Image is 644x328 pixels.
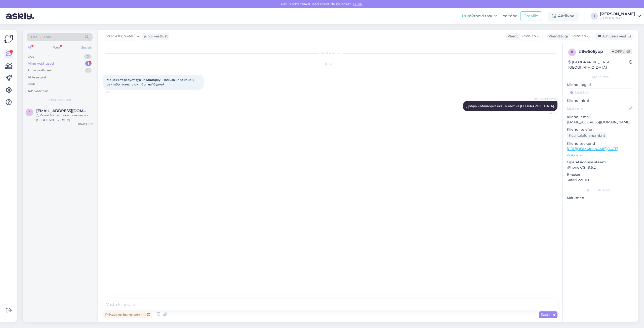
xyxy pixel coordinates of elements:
[567,188,634,192] div: [PERSON_NAME]
[31,34,51,40] span: Otsi kliente
[506,34,518,39] div: Klient
[572,33,586,39] span: Russian
[520,11,542,21] button: Emailid
[85,61,92,66] div: 1
[567,132,607,139] div: Küsi telefoninumbrit
[600,12,641,20] a: [PERSON_NAME][DOMAIN_NAME]
[27,44,32,51] div: All
[567,177,634,183] p: Safari 22G100
[567,172,634,177] p: Brauser
[567,147,618,151] a: [URL][DOMAIN_NAME][DATE]
[85,68,92,73] div: 5
[567,106,628,111] input: Lisa nimi
[600,12,635,16] div: [PERSON_NAME]
[52,44,61,51] div: Web
[36,113,94,122] div: Добрый Мальорка есть вылет из [GEOGRAPHIC_DATA]
[568,60,629,70] div: [GEOGRAPHIC_DATA], [GEOGRAPHIC_DATA]
[591,13,598,20] div: T
[567,160,634,165] p: Operatsioonisüsteem
[48,98,71,102] span: Minu vestlused
[534,97,556,101] span: [PERSON_NAME]
[595,33,633,40] div: Arhiveeri vestlus
[537,112,556,115] span: 18:27
[36,109,89,113] span: eliisja@hotmail.com
[567,75,634,79] div: Kliendi info
[567,114,634,120] p: Kliendi email
[567,165,634,170] p: iPhone OS 18.6.2
[567,98,634,103] p: Kliendi nimi
[567,120,634,125] p: [EMAIL_ADDRESS][DOMAIN_NAME]
[28,82,35,87] div: Kõik
[78,122,94,126] div: [DATE] 18:27
[462,13,518,19] div: Proovi tasuta juba täna:
[567,88,634,96] input: Lisa tag
[547,34,568,39] div: Klienditugi
[352,2,363,6] span: Luba
[567,195,634,201] p: Märkmed
[107,78,194,86] span: Меня интересует тур на Майорку- Пальма нова конец сентября начало октября на 10 дней
[28,75,46,80] div: AI Assistent
[541,312,555,317] span: Saada
[522,33,536,39] span: Russian
[28,61,54,66] div: Minu vestlused
[571,50,573,54] span: 8
[103,62,557,66] div: [DATE]
[567,127,634,132] p: Kliendi telefon
[80,44,93,51] div: Socials
[28,68,52,73] div: Tiimi vestlused
[462,14,471,18] b: Uus!
[466,104,554,108] span: Добрый Мальорка есть вылет из [GEOGRAPHIC_DATA]
[28,89,48,94] div: Arhiveeritud
[28,54,34,59] div: Uus
[567,141,634,146] p: Klienditeekond
[567,153,634,158] p: Vaata edasi ...
[142,34,168,39] div: juhib vestlust
[105,33,135,39] span: [PERSON_NAME]
[28,110,30,114] span: e
[84,54,92,59] div: 0
[579,49,610,55] div: # 8w5o6ybp
[548,12,579,21] div: Aktiivne
[600,16,635,20] div: [DOMAIN_NAME]
[105,90,124,94] span: 18:17
[4,34,14,43] img: Askly Logo
[567,82,634,87] p: Kliendi tag'id
[610,49,632,54] span: Offline
[103,311,152,318] div: Privaatne kommentaar
[103,51,557,56] div: Vestlus algas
